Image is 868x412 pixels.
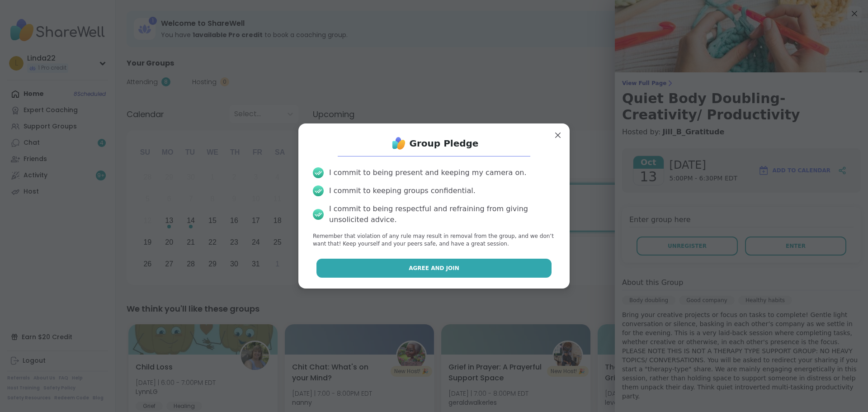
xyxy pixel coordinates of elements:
div: I commit to being respectful and refraining from giving unsolicited advice. [329,204,555,225]
div: I commit to being present and keeping my camera on. [329,167,526,178]
p: Remember that violation of any rule may result in removal from the group, and we don’t want that!... [313,232,555,248]
button: Agree and Join [316,259,552,278]
div: I commit to keeping groups confidential. [329,185,476,196]
span: Agree and Join [409,264,459,272]
h1: Group Pledge [410,137,479,150]
img: ShareWell Logo [390,134,408,152]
